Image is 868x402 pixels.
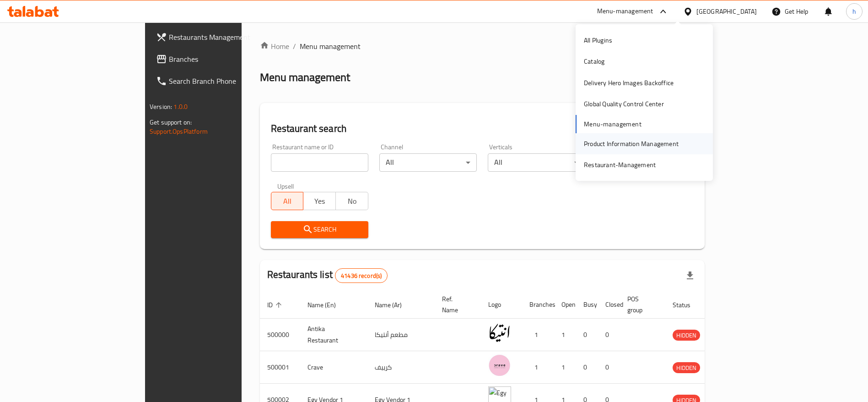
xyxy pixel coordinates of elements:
input: Search for restaurant name or ID.. [271,153,368,172]
h2: Restaurant search [271,122,694,136]
span: Version: [150,101,172,113]
span: Restaurants Management [169,32,283,43]
span: Menu management [300,41,361,52]
span: POS group [627,293,654,315]
th: Open [554,291,576,319]
span: HIDDEN [673,330,700,341]
th: Closed [598,291,620,319]
a: Restaurants Management [149,26,290,48]
td: 0 [576,319,598,351]
li: / [293,41,296,52]
span: Search [278,224,361,235]
td: 0 [576,351,598,384]
label: Upsell [277,183,294,189]
div: Restaurant-Management [584,160,656,170]
div: Menu-management [597,6,653,17]
div: HIDDEN [673,362,700,373]
td: 1 [522,351,554,384]
td: 1 [522,319,554,351]
span: No [340,195,365,208]
div: Export file [679,265,701,287]
span: Branches [169,54,283,65]
img: Crave [488,354,511,377]
a: Branches [149,48,290,70]
h2: Restaurants list [267,268,388,283]
td: 0 [598,351,620,384]
span: 1.0.0 [173,101,188,113]
th: Logo [481,291,522,319]
nav: breadcrumb [260,41,705,52]
td: Crave [300,351,367,384]
span: All [275,195,300,208]
td: كرييف [367,351,435,384]
th: Busy [576,291,598,319]
div: Product Information Management [584,139,679,149]
div: All [488,153,585,172]
button: All [271,192,304,210]
div: Total records count [335,268,388,283]
h2: Menu management [260,70,350,85]
button: Yes [303,192,336,210]
td: مطعم أنتيكا [367,319,435,351]
img: Antika Restaurant [488,321,511,344]
span: Status [673,299,702,310]
div: All [379,153,477,172]
td: 1 [554,319,576,351]
a: Support.OpsPlatform [150,125,208,137]
span: Name (En) [307,299,348,310]
td: Antika Restaurant [300,319,367,351]
button: Search [271,221,368,238]
span: Get support on: [150,116,192,128]
td: 0 [598,319,620,351]
span: Ref. Name [442,293,470,315]
div: HIDDEN [673,330,700,341]
span: 41436 record(s) [335,272,387,280]
span: Yes [307,195,332,208]
span: HIDDEN [673,363,700,373]
th: Branches [522,291,554,319]
span: h [852,6,856,16]
button: No [335,192,368,210]
td: 1 [554,351,576,384]
span: Search Branch Phone [169,76,283,87]
div: [GEOGRAPHIC_DATA] [696,6,757,16]
a: Search Branch Phone [149,70,290,92]
div: Delivery Hero Images Backoffice [584,78,674,88]
div: Global Quality Control Center [584,99,664,109]
span: Name (Ar) [375,299,414,310]
span: ID [267,299,285,310]
div: Catalog [584,56,604,66]
div: All Plugins [584,35,612,45]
